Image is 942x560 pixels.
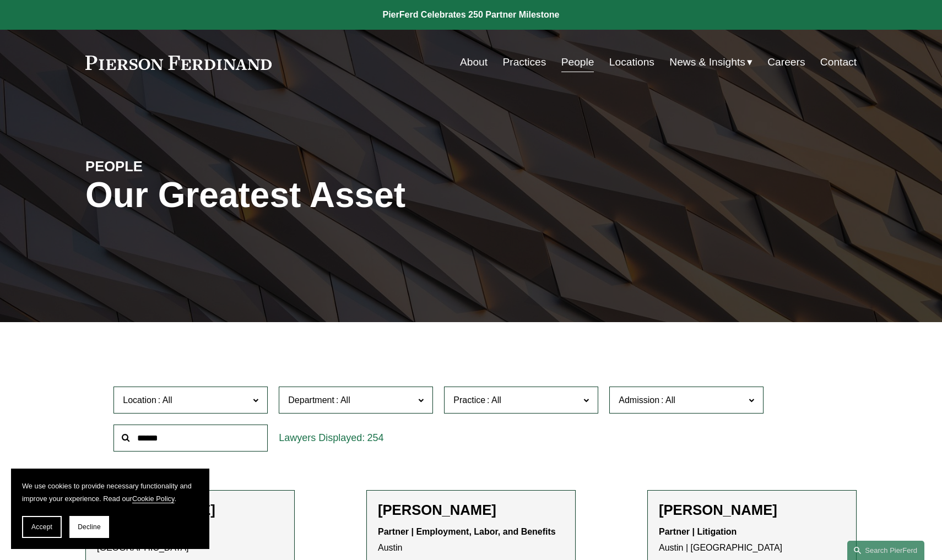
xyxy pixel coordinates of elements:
[288,395,334,405] span: Department
[378,524,564,556] p: Austin
[367,432,383,443] span: 254
[22,516,62,538] button: Accept
[847,541,924,560] a: Search this site
[659,502,845,519] h2: [PERSON_NAME]
[561,52,594,73] a: People
[669,52,752,73] a: folder dropdown
[378,527,556,536] strong: Partner | Employment, Labor, and Benefits
[85,157,278,175] h4: PEOPLE
[69,516,109,538] button: Decline
[502,52,546,73] a: Practices
[609,52,654,73] a: Locations
[22,480,198,505] p: We use cookies to provide necessary functionality and improve your experience. Read our .
[85,175,599,215] h1: Our Greatest Asset
[453,395,485,405] span: Practice
[820,52,857,73] a: Contact
[132,494,175,503] a: Cookie Policy
[123,395,156,405] span: Location
[11,469,209,549] section: Cookie banner
[767,52,805,73] a: Careers
[659,524,845,556] p: Austin | [GEOGRAPHIC_DATA]
[669,53,745,72] span: News & Insights
[31,523,52,531] span: Accept
[460,52,488,73] a: About
[378,502,564,519] h2: [PERSON_NAME]
[78,523,101,531] span: Decline
[619,395,659,405] span: Admission
[659,527,737,536] strong: Partner | Litigation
